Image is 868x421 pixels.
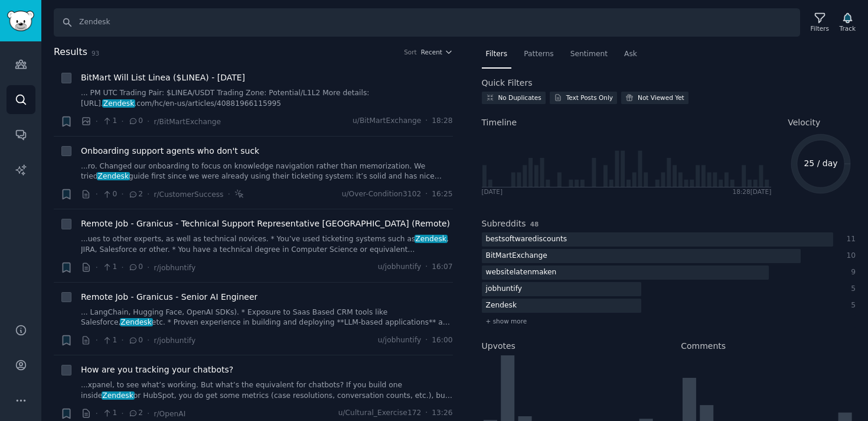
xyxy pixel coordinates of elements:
[570,49,608,60] span: Sentiment
[54,45,87,60] span: Results
[353,116,421,127] span: u/BitMartExchange
[128,116,143,127] span: 0
[425,189,428,200] span: ·
[121,115,123,128] span: ·
[121,407,123,420] span: ·
[482,299,521,313] div: Zendesk
[482,232,572,247] div: bestsoftwarediscounts
[7,11,34,31] img: GummySearch logo
[498,93,541,102] div: No Duplicates
[482,77,533,89] h2: Quick Filters
[638,93,684,102] div: Not Viewed Yet
[846,300,856,311] div: 5
[96,261,98,274] span: ·
[102,116,117,127] span: 1
[846,234,856,245] div: 11
[154,190,223,199] span: r/CustomerSuccess
[425,116,428,127] span: ·
[128,189,143,200] span: 2
[846,267,856,278] div: 9
[81,234,453,255] a: ...ues to other experts, as well as technical novices. * You’ve used ticketing systems such asZen...
[425,262,428,273] span: ·
[811,24,829,33] div: Filters
[624,49,637,60] span: Ask
[81,307,453,328] a: ... LangChain, Hugging Face, OpenAI SDKs). * Exposure to Saas Based CRM tools like Salesforce,Zen...
[128,262,143,273] span: 0
[681,340,726,352] h2: Comments
[147,407,149,420] span: ·
[846,284,856,294] div: 5
[102,262,117,273] span: 1
[432,335,452,346] span: 16:00
[846,251,856,261] div: 10
[486,49,508,60] span: Filters
[432,116,452,127] span: 18:28
[147,261,149,274] span: ·
[121,334,123,346] span: ·
[404,48,417,56] div: Sort
[102,335,117,346] span: 1
[81,161,453,182] a: ...ro. Changed our onboarding to focus on knowledge navigation rather than memorization. We tried...
[482,116,517,129] span: Timeline
[425,335,428,346] span: ·
[378,335,421,346] span: u/jobhuntify
[378,262,421,273] span: u/jobhuntify
[486,317,527,325] span: + show more
[154,118,221,126] span: r/BitMartExchange
[102,189,117,200] span: 0
[81,72,245,84] a: BitMart Will List Linea ($LINEA) - [DATE]
[840,24,856,33] div: Track
[81,364,233,376] a: How are you tracking your chatbots?
[147,188,149,200] span: ·
[120,318,153,326] span: Zendesk
[338,408,422,419] span: u/Cultural_Exercise172
[147,115,149,128] span: ·
[482,249,552,264] div: BitMartExchange
[425,408,428,419] span: ·
[342,189,422,200] span: u/Over-Condition3102
[96,115,98,128] span: ·
[530,221,539,228] span: 48
[81,380,453,401] a: ...xpanel, to see what’s working. But what’s the equivalent for chatbots? If you build one inside...
[415,235,448,243] span: Zendesk
[154,336,195,345] span: r/jobhuntify
[566,93,613,102] div: Text Posts Only
[432,189,452,200] span: 16:25
[121,261,123,274] span: ·
[227,188,230,200] span: ·
[81,218,450,230] a: Remote Job - Granicus - Technical Support Representative [GEOGRAPHIC_DATA] (Remote)
[482,187,503,196] div: [DATE]
[482,282,527,297] div: jobhuntify
[804,158,838,168] text: 25 / day
[482,265,561,280] div: websitelatenmaken
[121,188,123,200] span: ·
[97,172,130,180] span: Zendesk
[482,218,526,230] h2: Subreddits
[92,50,99,57] span: 93
[102,391,135,400] span: Zendesk
[836,10,860,35] button: Track
[102,99,135,108] span: Zendesk
[421,48,442,56] span: Recent
[432,262,452,273] span: 16:07
[81,291,257,303] a: Remote Job - Granicus - Senior AI Engineer
[524,49,553,60] span: Patterns
[54,8,800,37] input: Search Keyword
[128,335,143,346] span: 0
[81,145,259,157] a: Onboarding support agents who don't suck
[128,408,143,419] span: 2
[147,334,149,346] span: ·
[732,187,771,196] div: 18:28 [DATE]
[102,408,117,419] span: 1
[81,88,453,109] a: ... PM UTC Trading Pair: $LINEA/USDT Trading Zone: Potential/L1L2 More details: [URL].Zendesk.com...
[482,340,515,352] h2: Upvotes
[96,334,98,346] span: ·
[788,116,820,129] span: Velocity
[96,188,98,200] span: ·
[154,264,195,272] span: r/jobhuntify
